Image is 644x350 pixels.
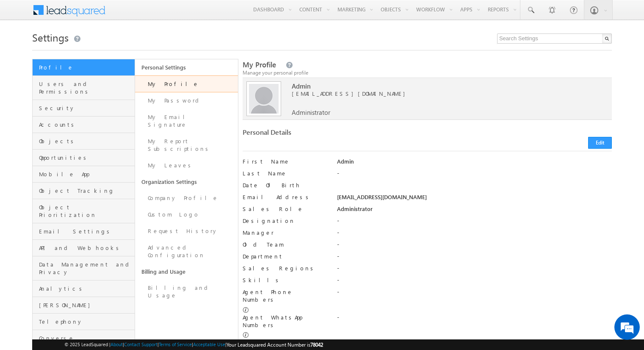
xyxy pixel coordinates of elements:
a: My Profile [135,75,238,92]
span: Telephony [39,318,133,325]
div: Personal Details [243,128,423,140]
a: Billing and Usage [135,280,238,304]
span: Objects [39,137,133,145]
label: Phone (Main) [243,339,328,346]
span: Profile [39,64,133,71]
span: Object Tracking [39,187,133,194]
a: Profile [33,59,135,76]
span: Security [39,104,133,112]
label: Old Team [243,241,328,248]
label: Designation [243,217,328,225]
span: © 2025 LeadSquared | | | | | [64,341,323,349]
span: Analytics [39,285,133,292]
div: [EMAIL_ADDRESS][DOMAIN_NAME] [337,193,612,205]
span: Your Leadsquared Account Number is [227,342,323,348]
a: Billing and Usage [135,264,238,280]
span: Opportunities [39,154,133,161]
a: My Report Subscriptions [135,133,238,157]
a: Request History [135,223,238,239]
div: - [337,288,612,300]
span: API and Webhooks [39,244,133,252]
div: Administrator [337,205,612,217]
a: Personal Settings [135,59,238,75]
div: - [337,314,612,325]
label: Department [243,253,328,260]
a: Mobile App [33,166,135,183]
a: Company Profile [135,190,238,206]
div: - [337,169,612,181]
label: Last Name [243,169,328,177]
span: 78042 [310,342,323,348]
a: Advanced Configuration [135,239,238,264]
div: - [337,264,612,276]
div: - [337,276,612,288]
a: [PERSON_NAME] [33,297,135,314]
a: Telephony [33,314,135,330]
div: Admin [337,158,612,169]
a: Objects [33,133,135,150]
label: Sales Role [243,205,328,213]
a: Converse [33,330,135,347]
label: Email Address [243,193,328,201]
a: Object Prioritization [33,199,135,223]
div: - [337,253,612,264]
a: Security [33,100,135,117]
label: First Name [243,158,328,165]
div: Manage your personal profile [243,69,612,77]
div: - [337,241,612,253]
a: My Password [135,92,238,109]
a: Object Tracking [33,183,135,199]
button: Edit [588,137,612,149]
span: Admin [292,82,587,90]
div: - [337,229,612,241]
a: Organization Settings [135,174,238,190]
span: Users and Permissions [39,80,133,95]
a: Acceptable Use [193,342,225,347]
span: My Profile [243,60,276,69]
a: Contact Support [124,342,158,347]
a: API and Webhooks [33,240,135,256]
span: Accounts [39,121,133,128]
span: Converse [39,334,133,342]
a: Users and Permissions [33,76,135,100]
span: [EMAIL_ADDRESS][DOMAIN_NAME] [292,90,587,97]
div: - [337,217,612,229]
label: Manager [243,229,328,236]
a: Data Management and Privacy [33,256,135,281]
label: Agent Phone Numbers [243,288,328,303]
label: Agent WhatsApp Numbers [243,314,328,329]
span: Mobile App [39,170,133,178]
span: Data Management and Privacy [39,261,133,276]
span: Object Prioritization [39,203,133,219]
a: Accounts [33,117,135,133]
span: Administrator [292,108,330,116]
span: Settings [32,31,69,44]
label: Skills [243,276,328,284]
a: Custom Logo [135,206,238,223]
a: Opportunities [33,150,135,166]
span: Email Settings [39,228,133,235]
a: My Email Signature [135,109,238,133]
a: Analytics [33,281,135,297]
label: Date Of Birth [243,181,328,189]
a: Email Settings [33,223,135,240]
a: My Leaves [135,157,238,174]
a: Terms of Service [159,342,192,347]
span: [PERSON_NAME] [39,301,133,309]
label: Sales Regions [243,264,328,272]
input: Search Settings [497,33,612,44]
a: About [111,342,123,347]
